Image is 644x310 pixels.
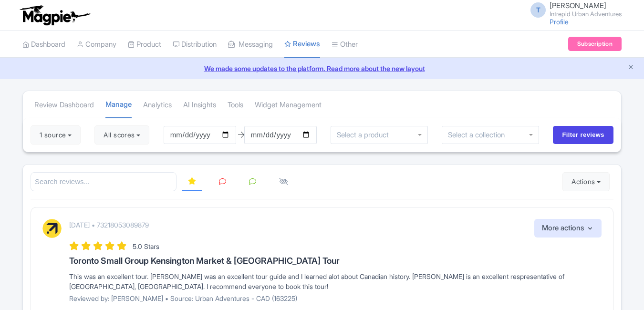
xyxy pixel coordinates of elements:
[183,92,216,118] a: AI Insights
[69,293,602,303] p: Reviewed by: [PERSON_NAME] • Source: Urban Adventures - CAD (163225)
[228,31,273,58] a: Messaging
[228,92,243,118] a: Tools
[34,92,94,118] a: Review Dashboard
[173,31,217,58] a: Distribution
[550,18,569,26] a: Profile
[94,125,149,145] button: All scores
[332,31,358,58] a: Other
[550,1,606,10] span: [PERSON_NAME]
[69,256,602,266] h3: Toronto Small Group Kensington Market & [GEOGRAPHIC_DATA] Tour
[18,5,92,26] img: logo-ab69f6fb50320c5b225c76a69d11143b.png
[143,92,172,118] a: Analytics
[105,92,132,119] a: Manage
[337,131,394,139] input: Select a product
[22,31,65,58] a: Dashboard
[553,126,613,144] input: Filter reviews
[128,31,161,58] a: Product
[31,125,81,145] button: 1 source
[627,62,634,73] button: Close announcement
[6,63,638,73] a: We made some updates to the platform. Read more about the new layout
[255,92,322,118] a: Widget Management
[69,271,602,291] div: This was an excellent tour. [PERSON_NAME] was an excellent tour guide and I learned alot about Ca...
[77,31,116,58] a: Company
[69,220,149,230] p: [DATE] • 73218053089879
[133,242,159,250] span: 5.0 Stars
[562,172,610,191] button: Actions
[568,37,622,51] a: Subscription
[31,172,177,192] input: Search reviews...
[530,2,546,18] span: T
[550,11,622,17] small: Intrepid Urban Adventures
[534,219,602,238] button: More actions
[284,31,320,58] a: Reviews
[42,219,62,238] img: Expedia Logo
[448,131,511,139] input: Select a collection
[525,2,622,17] a: T [PERSON_NAME] Intrepid Urban Adventures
